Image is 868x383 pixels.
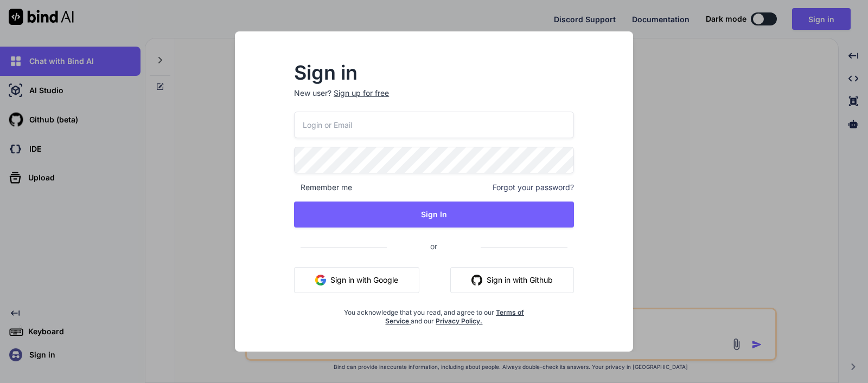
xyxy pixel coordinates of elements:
[294,88,574,112] p: New user?
[294,112,574,138] input: Login or Email
[315,275,326,285] img: google
[294,267,419,293] button: Sign in with Google
[294,202,574,228] button: Sign In
[334,88,389,99] div: Sign up for free
[471,275,482,285] img: github
[493,182,574,193] span: Forgot your password?
[450,267,574,293] button: Sign in with Github
[294,182,352,193] span: Remember me
[294,64,574,81] h2: Sign in
[385,308,524,325] a: Terms of Service
[341,302,527,326] div: You acknowledge that you read, and agree to our and our
[436,317,482,325] a: Privacy Policy.
[387,233,481,259] span: or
